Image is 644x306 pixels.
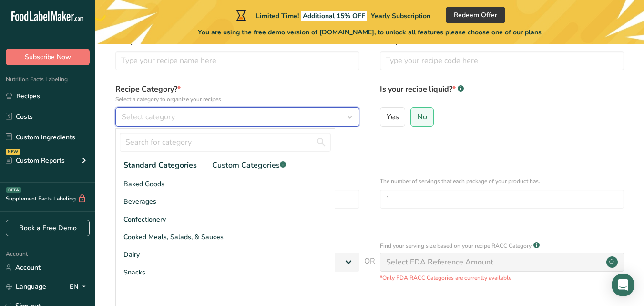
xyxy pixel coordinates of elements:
[122,111,175,123] span: Select category
[446,7,505,23] button: Redeem Offer
[123,232,224,242] span: Cooked Meals, Salads, & Sauces
[6,156,65,166] div: Custom Reports
[364,255,375,282] span: OR
[123,250,140,260] span: Dairy
[123,159,197,171] span: Standard Categories
[198,27,542,37] span: You are using the free demo version of [DOMAIN_NAME], to unlock all features please choose one of...
[301,11,367,21] span: Additional 15% OFF
[371,11,430,21] span: Yearly Subscription
[123,214,166,224] span: Confectionery
[123,267,145,277] span: Snacks
[120,133,331,152] input: Search for category
[6,149,20,155] div: NEW
[386,256,493,268] div: Select FDA Reference Amount
[380,177,624,186] p: The number of servings that each package of your product has.
[380,242,532,250] p: Find your serving size based on your recipe RACC Category
[115,84,359,104] label: Recipe Category?
[417,112,427,122] span: No
[212,159,286,171] span: Custom Categories
[380,51,624,70] input: Type your recipe code here
[234,10,430,21] div: Limited Time!
[6,278,46,295] a: Language
[387,112,399,122] span: Yes
[115,51,359,70] input: Type your recipe name here
[6,49,90,65] button: Subscribe Now
[380,84,624,104] label: Is your recipe liquid?
[6,187,21,193] div: BETA
[123,179,164,189] span: Baked Goods
[6,220,90,236] a: Book a Free Demo
[25,52,71,62] span: Subscribe Now
[115,107,359,127] button: Select category
[115,95,359,104] p: Select a category to organize your recipes
[454,10,497,20] span: Redeem Offer
[123,197,156,207] span: Beverages
[612,274,634,296] div: Open Intercom Messenger
[380,274,624,282] p: *Only FDA RACC Categories are currently available
[70,281,90,293] div: EN
[525,28,542,37] span: plans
